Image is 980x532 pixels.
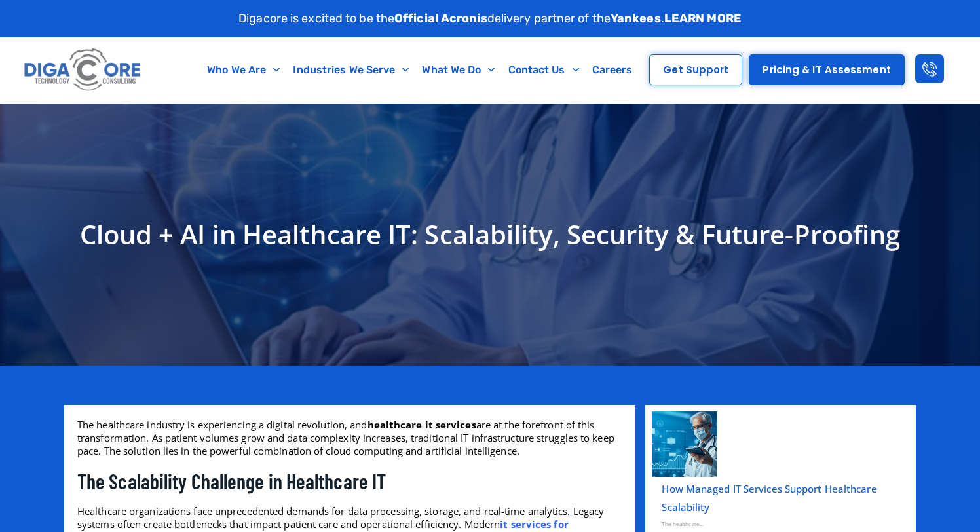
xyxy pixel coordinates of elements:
[586,55,639,85] a: Careers
[664,11,742,26] a: LEARN MORE
[415,55,501,85] a: What We Do
[77,468,622,495] h2: The Scalability Challenge in Healthcare IT
[367,418,476,431] strong: healthcare it services
[394,11,487,26] strong: Official Acronis
[71,215,909,254] h1: Cloud + AI in Healthcare IT: Scalability, Security & Future-Proofing
[21,44,145,96] img: Digacore logo 1
[649,54,742,85] a: Get Support
[662,482,876,514] a: How Managed IT Services Support Healthcare Scalability
[77,418,622,457] p: The healthcare industry is experiencing a digital revolution, and are at the forefront of this tr...
[197,55,643,85] nav: Menu
[749,54,904,85] a: Pricing & IT Assessment
[286,55,415,85] a: Industries We Serve
[663,65,728,75] span: Get Support
[238,10,742,28] p: Digacore is excited to be the delivery partner of the .
[502,55,586,85] a: Contact Us
[611,11,661,26] strong: Yankees
[652,411,717,477] img: How Managed IT Services Support Healthcare Scalability
[200,55,286,85] a: Who We Are
[763,65,890,75] span: Pricing & IT Assessment
[662,518,899,531] div: The healthcare...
